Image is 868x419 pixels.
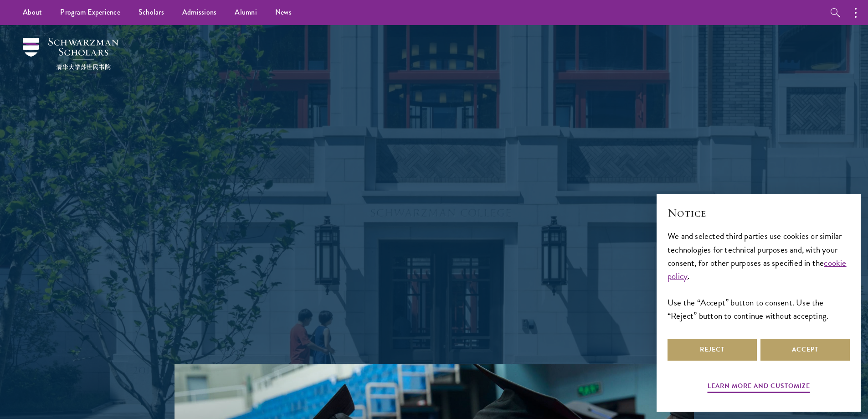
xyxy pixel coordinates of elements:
button: Accept [760,339,850,361]
a: cookie policy [668,256,847,283]
h2: Notice [668,205,850,221]
div: We and selected third parties use cookies or similar technologies for technical purposes and, wit... [668,229,850,322]
img: Schwarzman Scholars [23,38,118,70]
button: Learn more and customize [708,380,810,394]
button: Reject [668,339,757,361]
